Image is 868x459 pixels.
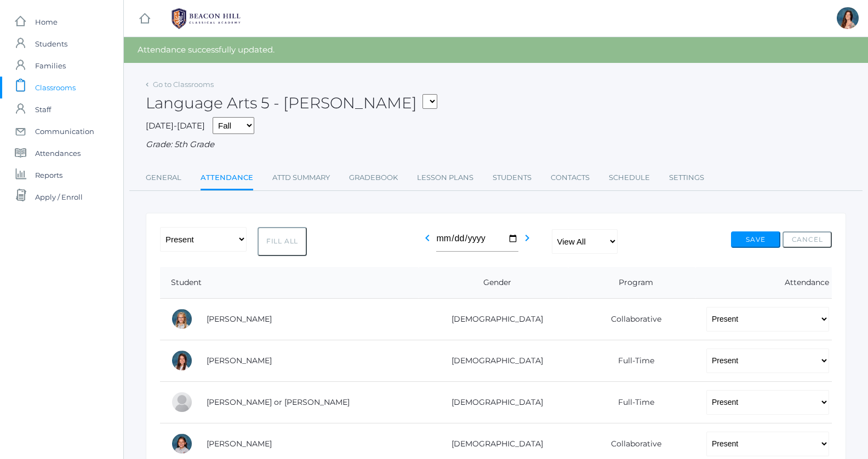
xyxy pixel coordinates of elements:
a: Students [493,167,532,189]
a: Go to Classrooms [153,80,214,89]
i: chevron_right [521,231,534,245]
td: Full-Time [568,340,695,381]
a: General [146,167,181,189]
a: [PERSON_NAME] [207,356,272,365]
h2: Language Arts 5 - [PERSON_NAME] [146,95,437,112]
a: Attendance [201,167,253,190]
th: Attendance [695,267,832,299]
a: Schedule [609,167,650,189]
div: Esperanza Ewing [171,433,193,455]
span: Home [35,11,58,33]
a: Attd Summary [272,167,330,189]
div: Rebecca Salazar [837,7,859,29]
button: Fill All [258,227,307,256]
span: Reports [35,164,62,186]
span: Families [35,55,66,77]
a: Settings [669,167,704,189]
i: chevron_left [421,231,434,245]
a: chevron_left [421,236,434,247]
a: Gradebook [349,167,398,189]
td: Full-Time [568,381,695,423]
td: [DEMOGRAPHIC_DATA] [419,340,568,381]
span: [DATE]-[DATE] [146,120,205,131]
span: Apply / Enroll [35,186,83,208]
td: [DEMOGRAPHIC_DATA] [419,381,568,423]
span: Staff [35,98,51,120]
button: Cancel [783,231,832,248]
div: Grace Carpenter [171,350,193,371]
div: Attendance successfully updated. [124,37,868,63]
a: Lesson Plans [417,167,473,189]
span: Attendances [35,142,81,164]
td: Collaborative [568,298,695,340]
img: BHCALogos-05-308ed15e86a5a0abce9b8dd61676a3503ac9727e845dece92d48e8588c001991.png [165,5,247,32]
th: Student [160,267,419,299]
div: Paige Albanese [171,308,193,330]
span: Communication [35,120,94,142]
th: Gender [419,267,568,299]
span: Students [35,33,67,55]
div: Thomas or Tom Cope [171,391,193,413]
a: [PERSON_NAME] [207,439,272,449]
a: chevron_right [521,236,534,247]
div: Grade: 5th Grade [146,138,846,151]
a: [PERSON_NAME] [207,314,272,324]
button: Save [731,231,780,248]
span: Classrooms [35,77,76,98]
td: [DEMOGRAPHIC_DATA] [419,298,568,340]
a: [PERSON_NAME] or [PERSON_NAME] [207,397,350,407]
a: Contacts [551,167,590,189]
th: Program [568,267,695,299]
